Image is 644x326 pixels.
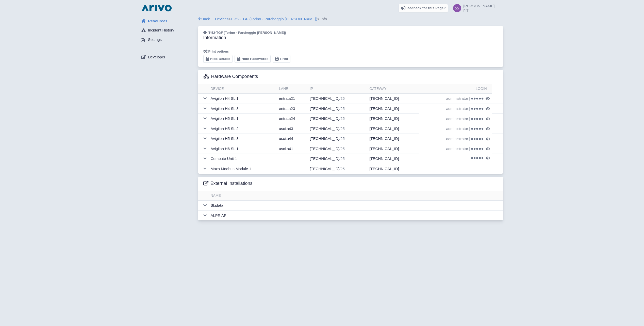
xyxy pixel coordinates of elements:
th: Gateway [367,84,419,94]
th: Login [419,84,492,94]
a: Back [198,17,210,21]
span: Print [280,57,288,61]
a: Settings [137,35,198,45]
td: | [419,104,492,114]
a: Resources [137,16,198,26]
span: administrator [446,116,468,122]
td: Compute Unit 1 [209,154,277,164]
td: [TECHNICAL_ID] [308,134,367,144]
td: [TECHNICAL_ID] [367,164,419,174]
span: /25 [339,156,345,161]
td: | [419,144,492,154]
div: > > Info [198,16,503,22]
td: [TECHNICAL_ID] [367,134,419,144]
td: ALPR API [209,210,503,220]
button: Print [273,55,290,63]
td: | [419,124,492,134]
td: Moxa Modbus Module 1 [209,164,277,174]
td: [TECHNICAL_ID] [367,144,419,154]
td: Avigilon H6 SL 1 [209,144,277,154]
span: Settings [148,37,162,43]
td: Skidata [209,201,503,211]
span: administrator [446,96,468,102]
h3: External Installations [203,181,253,186]
span: /25 [339,116,345,121]
h3: Hardware Components [203,74,258,79]
td: Avigilon H5 SL 2 [209,124,277,134]
span: Hide Passwords [241,57,268,61]
td: [TECHNICAL_ID] [308,104,367,114]
span: /25 [339,167,345,171]
h3: Information [203,35,286,41]
a: Incident History [137,26,198,35]
span: uscita44 [279,136,293,141]
span: IT-52-TGF (Torino - Parcheggio [PERSON_NAME]) [208,31,286,35]
span: administrator [446,106,468,112]
span: entrata21 [279,96,295,101]
td: Avigilon H5 SL 1 [209,114,277,124]
span: Print options [208,50,229,53]
a: [PERSON_NAME] PIT [450,4,494,12]
span: /25 [339,146,345,151]
th: IP [308,84,367,94]
td: [TECHNICAL_ID] [308,114,367,124]
td: [TECHNICAL_ID] [367,154,419,164]
td: [TECHNICAL_ID] [308,124,367,134]
td: [TECHNICAL_ID] [308,144,367,154]
a: IT-52-TGF (Torino - Parcheggio [PERSON_NAME]) [231,17,317,21]
td: [TECHNICAL_ID] [308,164,367,174]
span: Resources [148,18,168,24]
td: [TECHNICAL_ID] [367,124,419,134]
span: Developer [148,54,165,60]
button: Hide Passwords [235,55,271,63]
span: administrator [446,136,468,142]
a: Devices [215,17,228,21]
span: Incident History [148,27,174,33]
td: Avigilon H4 SL 3 [209,104,277,114]
span: /25 [339,136,345,141]
span: [PERSON_NAME] [463,4,494,8]
th: Device [209,84,277,94]
td: Avigilon H4 SL 1 [209,94,277,104]
span: /25 [339,96,345,101]
td: [TECHNICAL_ID] [308,94,367,104]
a: Feedback for this Page? [399,4,448,12]
td: | [419,94,492,104]
span: uscita43 [279,126,293,131]
img: logo [140,4,173,12]
a: Developer [137,52,198,62]
td: [TECHNICAL_ID] [367,114,419,124]
span: entrata23 [279,106,295,111]
small: PIT [463,9,494,12]
span: administrator [446,146,468,152]
span: uscita41 [279,146,293,151]
td: | [419,114,492,124]
button: Hide Details [203,55,233,63]
td: [TECHNICAL_ID] [367,104,419,114]
th: Name [209,191,503,201]
td: [TECHNICAL_ID] [367,94,419,104]
td: Avigilon H5 SL 3 [209,134,277,144]
td: | [419,134,492,144]
span: administrator [446,126,468,132]
span: /25 [339,126,345,131]
th: Lane [277,84,308,94]
span: Hide Details [210,57,230,61]
td: [TECHNICAL_ID] [308,154,367,164]
span: /25 [339,106,345,111]
span: entrata24 [279,116,295,121]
